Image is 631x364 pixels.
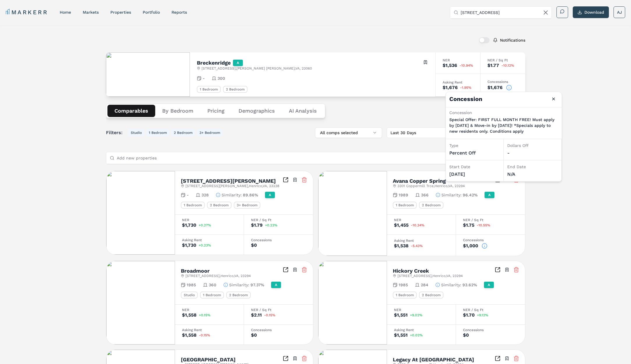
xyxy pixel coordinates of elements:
[182,223,196,228] div: $1,730
[393,357,474,362] h2: Legacy At [GEOGRAPHIC_DATA]
[487,63,499,68] div: $1.77
[199,313,211,317] span: +0.15%
[107,105,155,117] button: Comparables
[410,333,423,337] span: +0.02%
[182,243,196,248] div: $1,730
[411,244,423,248] span: -5.43%
[83,10,99,15] a: markets
[106,129,126,136] span: Filters:
[250,282,264,288] span: 97.37%
[507,171,558,178] div: N/A
[202,66,312,71] span: [STREET_ADDRESS] , [PERSON_NAME] [PERSON_NAME] , VA , 23060
[181,268,210,274] h2: Broadmoor
[443,63,457,68] div: $1,536
[182,313,197,317] div: $1,558
[419,292,443,299] div: 2 Bedroom
[463,313,475,317] div: $1.70
[394,223,409,228] div: $1,455
[223,86,248,93] div: 2 Bedroom
[199,244,211,247] span: +0.23%
[399,282,408,288] span: 1985
[500,38,525,42] label: Notifications
[449,164,500,170] div: Start Date
[463,238,518,242] div: Concessions
[185,274,251,278] span: [STREET_ADDRESS] , Henrico , VA , 23294
[181,202,205,209] div: 1 Bedroom
[199,333,210,337] span: -0.15%
[436,192,478,198] button: Similarity:96.42%
[181,357,236,362] h2: [GEOGRAPHIC_DATA]
[449,150,500,157] div: percent off
[463,192,478,198] span: 96.42%
[251,328,306,332] div: Concessions
[614,6,625,18] button: AJ
[495,356,501,361] a: Inspect Comparables
[487,58,518,62] div: NER / Sq Ft
[501,64,514,67] span: -10.12%
[449,110,558,116] div: Concession
[477,313,488,317] span: +9.12%
[200,292,224,299] div: 1 Bedroom
[410,313,423,317] span: +9.02%
[441,192,462,198] span: Similarity :
[487,85,503,90] div: $1,676
[397,184,465,188] span: 3301 Coppermill Trce , Henrico , VA , 23294
[463,244,478,248] div: $1,000
[441,282,461,288] span: Similarity :
[463,218,518,222] div: NER / Sq Ft
[487,80,518,84] div: Concessions
[394,333,408,338] div: $1,551
[146,129,169,136] button: 1 Bedroom
[200,105,231,117] button: Pricing
[6,8,48,16] a: MARKERR
[234,202,260,209] div: 3+ Bedroom
[477,223,490,227] span: -10.55%
[394,308,449,312] div: NER
[394,328,449,332] div: Asking Rent
[226,292,251,299] div: 2 Bedroom
[187,282,196,288] span: 1985
[282,105,324,117] button: AI Analysis
[394,218,449,222] div: NER
[251,313,262,317] div: $2.11
[485,192,494,198] div: A
[435,282,477,288] button: Similarity:93.62%
[197,60,231,65] h2: Breckenridge
[181,178,276,184] h2: [STREET_ADDRESS][PERSON_NAME]
[216,192,258,198] button: Similarity:89.86%
[143,10,160,15] a: Portfolio
[443,58,473,62] div: NER
[251,223,263,228] div: $1.79
[209,282,216,288] span: 360
[446,92,562,107] h4: Concession
[251,238,306,242] div: Concessions
[421,192,429,198] span: 366
[421,282,428,288] span: 284
[182,238,237,242] div: Asking Rent
[495,267,501,273] a: Inspect Comparables
[265,223,278,227] span: +0.23%
[182,328,237,332] div: Asking Rent
[199,223,211,227] span: +0.27%
[187,192,189,198] span: -
[218,75,225,81] span: 300
[463,308,518,312] div: NER / Sq Ft
[315,127,382,138] button: All comps selected
[251,243,257,248] div: $0
[264,313,275,317] span: -0.15%
[449,117,558,134] p: Special Offer: FIRST FULL MONTH FREE! Must apply by [DATE] & Move-in by [DATE]! *Specials apply t...
[172,10,187,15] a: reports
[462,282,477,288] span: 93.62%
[463,223,474,228] div: $1.75
[460,86,471,89] span: -1.95%
[283,267,289,273] a: Inspect Comparables
[251,308,306,312] div: NER / Sq Ft
[394,313,408,317] div: $1,551
[243,192,258,198] span: 89.86%
[459,64,473,67] span: -10.94%
[411,223,425,227] span: -10.34%
[207,202,231,209] div: 2 Bedroom
[155,105,200,117] button: By Bedroom
[128,129,144,136] button: Studio
[507,150,558,157] div: -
